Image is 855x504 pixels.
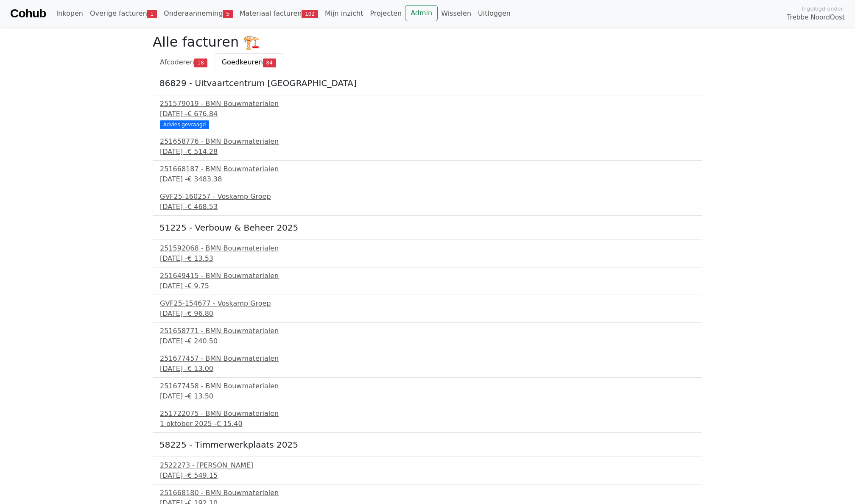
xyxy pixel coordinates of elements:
a: Inkopen [53,5,86,22]
a: Afcoderen18 [153,53,215,71]
span: € 676.84 [187,110,218,118]
span: Trebbe NoordOost [787,13,845,22]
span: € 15.40 [217,420,243,428]
a: 2522273 - [PERSON_NAME][DATE] -€ 549.15 [160,460,695,481]
span: € 240.50 [187,337,218,345]
div: [DATE] - [160,309,695,319]
a: 251579019 - BMN Bouwmaterialen[DATE] -€ 676.84 Advies gevraagd [160,99,695,128]
span: € 13.00 [187,365,213,373]
div: [DATE] - [160,336,695,346]
span: € 13.50 [187,392,213,400]
span: € 13.53 [187,254,213,262]
div: [DATE] - [160,109,695,119]
span: 1 [147,10,157,18]
div: [DATE] - [160,364,695,374]
a: 251649415 - BMN Bouwmaterialen[DATE] -€ 9.75 [160,271,695,291]
span: € 468.53 [187,203,218,211]
div: [DATE] - [160,281,695,291]
div: 251668180 - BMN Bouwmaterialen [160,488,695,498]
h5: 58225 - Timmerwerkplaats 2025 [159,440,696,450]
a: Materiaal facturen102 [236,5,321,22]
div: 251677457 - BMN Bouwmaterialen [160,354,695,364]
span: 18 [194,58,207,67]
div: GVF25-154677 - Voskamp Groep [160,298,695,309]
span: € 9.75 [187,282,209,290]
a: Wisselen [438,5,475,22]
div: 251579019 - BMN Bouwmaterialen [160,99,695,109]
span: € 549.15 [187,471,218,479]
a: 251677457 - BMN Bouwmaterialen[DATE] -€ 13.00 [160,354,695,374]
a: Overige facturen1 [87,5,160,22]
h2: Alle facturen 🏗️ [153,34,702,50]
a: 251677458 - BMN Bouwmaterialen[DATE] -€ 13.50 [160,381,695,401]
div: [DATE] - [160,147,695,157]
a: Mijn inzicht [321,5,367,22]
a: GVF25-154677 - Voskamp Groep[DATE] -€ 96.80 [160,298,695,319]
span: Afcoderen [160,58,194,66]
a: Uitloggen [475,5,514,22]
a: Onderaanneming5 [160,5,236,22]
div: 251649415 - BMN Bouwmaterialen [160,271,695,281]
div: [DATE] - [160,471,695,481]
div: [DATE] - [160,391,695,401]
div: 251658776 - BMN Bouwmaterialen [160,136,695,147]
h5: 51225 - Verbouw & Beheer 2025 [159,223,696,233]
span: € 514.28 [187,148,218,156]
span: Ingelogd onder: [802,5,845,13]
a: 251668187 - BMN Bouwmaterialen[DATE] -€ 3483.38 [160,164,695,184]
div: 2522273 - [PERSON_NAME] [160,460,695,471]
div: 1 oktober 2025 - [160,419,695,429]
a: 251658776 - BMN Bouwmaterialen[DATE] -€ 514.28 [160,136,695,157]
div: [DATE] - [160,202,695,212]
a: Admin [405,5,438,21]
div: 251658771 - BMN Bouwmaterialen [160,326,695,336]
div: 251668187 - BMN Bouwmaterialen [160,164,695,174]
a: Cohub [10,3,46,24]
div: [DATE] - [160,253,695,264]
span: 102 [302,10,318,18]
a: 251658771 - BMN Bouwmaterialen[DATE] -€ 240.50 [160,326,695,346]
span: € 96.80 [187,309,213,317]
a: Goedkeuren84 [215,53,283,71]
div: Advies gevraagd [160,120,209,129]
span: € 3483.38 [187,175,222,183]
span: Goedkeuren [222,58,263,66]
span: 5 [223,10,232,18]
h5: 86829 - Uitvaartcentrum [GEOGRAPHIC_DATA] [159,78,696,88]
div: [DATE] - [160,174,695,184]
a: GVF25-160257 - Voskamp Groep[DATE] -€ 468.53 [160,192,695,212]
div: GVF25-160257 - Voskamp Groep [160,192,695,202]
div: 251592068 - BMN Bouwmaterialen [160,243,695,253]
a: Projecten [366,5,405,22]
div: 251722075 - BMN Bouwmaterialen [160,409,695,419]
span: 84 [263,58,276,67]
div: 251677458 - BMN Bouwmaterialen [160,381,695,391]
a: 251592068 - BMN Bouwmaterialen[DATE] -€ 13.53 [160,243,695,264]
a: 251722075 - BMN Bouwmaterialen1 oktober 2025 -€ 15.40 [160,409,695,429]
